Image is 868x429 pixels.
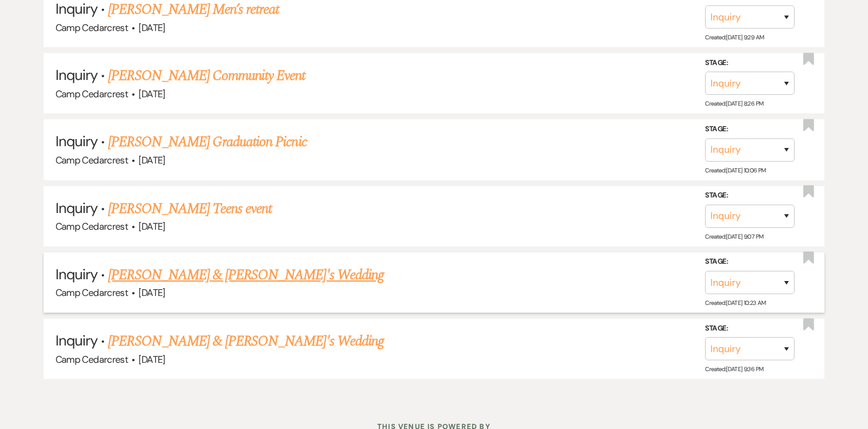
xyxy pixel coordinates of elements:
span: [DATE] [138,286,165,299]
span: [DATE] [138,220,165,233]
span: [DATE] [138,88,165,100]
span: Inquiry [56,199,97,217]
label: Stage: [705,189,795,202]
span: Inquiry [56,331,97,350]
label: Stage: [705,123,795,136]
span: Camp Cedarcrest [56,220,128,233]
span: Camp Cedarcrest [56,286,128,299]
a: [PERSON_NAME] & [PERSON_NAME]'s Wedding [108,264,384,286]
span: Inquiry [56,66,97,84]
span: Created: [DATE] 9:29 AM [705,33,764,41]
span: Created: [DATE] 10:06 PM [705,166,765,174]
span: Camp Cedarcrest [56,21,128,34]
label: Stage: [705,255,795,268]
span: Inquiry [56,132,97,150]
span: Camp Cedarcrest [56,88,128,100]
label: Stage: [705,57,795,70]
span: [DATE] [138,154,165,166]
a: [PERSON_NAME] Teens event [108,198,272,220]
span: Created: [DATE] 10:23 AM [705,299,765,307]
span: Camp Cedarcrest [56,353,128,366]
a: [PERSON_NAME] Community Event [108,65,305,87]
span: Camp Cedarcrest [56,154,128,166]
span: Created: [DATE] 9:07 PM [705,233,763,240]
label: Stage: [705,322,795,335]
span: Created: [DATE] 8:26 PM [705,100,763,107]
span: [DATE] [138,21,165,34]
a: [PERSON_NAME] Graduation Picnic [108,131,306,153]
a: [PERSON_NAME] & [PERSON_NAME]'s Wedding [108,331,384,352]
span: Created: [DATE] 9:36 PM [705,365,763,373]
span: Inquiry [56,265,97,283]
span: [DATE] [138,353,165,366]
